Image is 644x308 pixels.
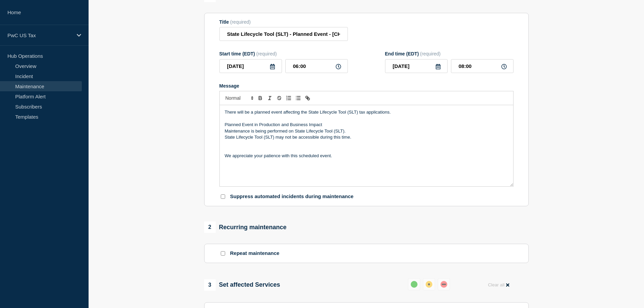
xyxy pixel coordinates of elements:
[225,122,508,128] p: Planned Event in Production and Business Impact
[385,59,448,73] input: YYYY-MM-DD
[230,19,251,25] span: (required)
[256,94,265,102] button: Toggle bold text
[204,279,216,291] span: 3
[204,221,287,233] div: Recurring maintenance
[484,278,513,291] button: Clear all
[256,51,277,56] span: (required)
[225,153,508,159] p: We appreciate your patience with this scheduled event.
[408,278,420,290] button: up
[230,193,354,200] p: Suppress automated incidents during maintenance
[204,221,216,233] span: 2
[204,279,280,291] div: Set affected Services
[219,27,348,41] input: Title
[221,251,225,256] input: Repeat maintenance
[222,94,256,102] span: Font size
[293,94,303,102] button: Toggle bulleted list
[451,59,514,73] input: HH:MM
[225,109,508,115] p: There will be a planned event affecting the State Lifecycle Tool (SLT) tax applications.
[225,128,508,134] p: Maintenance is being performed on State Lifecycle Tool (SLT).
[220,105,513,186] div: Message
[285,59,348,73] input: HH:MM
[423,278,435,290] button: affected
[411,281,418,288] div: up
[426,281,432,288] div: affected
[440,281,447,288] div: down
[219,51,348,56] div: Start time (EDT)
[420,51,441,56] span: (required)
[438,278,450,290] button: down
[219,59,282,73] input: YYYY-MM-DD
[230,250,280,257] p: Repeat maintenance
[284,94,293,102] button: Toggle ordered list
[385,51,514,56] div: End time (EDT)
[7,32,72,38] p: PwC US Tax
[265,94,275,102] button: Toggle italic text
[225,134,508,140] p: State Lifecycle Tool (SLT) may not be accessible during this time.
[219,83,514,89] div: Message
[219,19,348,25] div: Title
[303,94,312,102] button: Toggle link
[275,94,284,102] button: Toggle strikethrough text
[221,194,225,199] input: Suppress automated incidents during maintenance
